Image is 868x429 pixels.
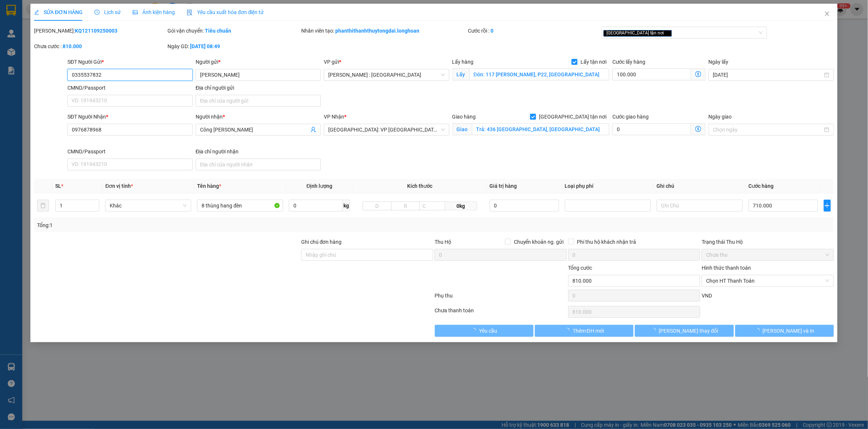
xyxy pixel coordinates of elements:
[55,183,61,189] span: SL
[37,221,335,229] div: Tổng: 1
[307,183,333,189] span: Định lượng
[713,71,823,79] input: Ngày lấy
[445,202,477,210] span: 0kg
[34,10,39,15] span: edit
[196,95,321,107] input: Địa chỉ của người gửi
[612,59,645,65] label: Cước lấy hàng
[472,123,610,135] input: Giao tận nơi
[574,238,639,246] span: Phí thu hộ khách nhận trả
[573,327,604,335] span: Thêm ĐH mới
[824,11,830,17] span: close
[535,325,633,337] button: Thêm ĐH mới
[67,113,193,121] div: SĐT Người Nhận
[491,28,494,34] b: 0
[562,179,654,193] th: Loại phụ phí
[468,27,600,35] div: Cước rồi :
[328,69,445,80] span: Hồ Chí Minh : Kho Quận 12
[335,28,419,34] b: phanthithanhthuytongdai.longhoan
[434,292,567,305] div: Phụ thu
[665,31,669,35] span: close
[702,238,834,246] div: Trạng thái Thu Hộ
[133,9,175,15] span: Ảnh kiện hàng
[709,114,732,120] label: Ngày giao
[817,4,838,24] button: Close
[578,58,609,66] span: Lấy tận nơi
[110,200,187,211] span: Khác
[167,27,299,35] div: Gói vận chuyển:
[196,84,321,92] div: Địa chỉ người gửi
[612,123,691,135] input: Cước giao hàng
[75,28,117,34] b: KQ121109250003
[34,42,166,50] div: Chưa cước :
[654,179,746,193] th: Ghi chú
[824,203,831,209] span: plus
[435,325,533,337] button: Yêu cầu
[635,325,734,337] button: [PERSON_NAME] thay đổi
[407,183,432,189] span: Kích thước
[824,200,831,212] button: plus
[67,147,193,156] div: CMND/Passport
[63,43,82,49] b: 810.000
[324,114,344,120] span: VP Nhận
[695,71,701,77] span: dollar-circle
[490,183,517,189] span: Giá trị hàng
[452,69,469,80] span: Lấy
[167,42,299,50] div: Ngày GD:
[187,9,264,15] span: Yêu cầu xuất hóa đơn điện tử
[34,27,166,35] div: [PERSON_NAME]:
[196,113,321,121] div: Người nhận
[659,327,718,335] span: [PERSON_NAME] thay đổi
[706,249,829,260] span: Chưa thu
[452,59,474,65] span: Lấy hàng
[67,84,193,92] div: CMND/Passport
[196,58,321,66] div: Người gửi
[695,126,701,132] span: dollar-circle
[755,328,763,333] span: loading
[702,293,712,299] span: VND
[479,327,497,335] span: Yêu cầu
[612,114,649,120] label: Cước giao hàng
[105,183,133,189] span: Đơn vị tính
[452,114,476,120] span: Giao hàng
[67,58,193,66] div: SĐT Người Gửi
[651,328,659,333] span: loading
[568,265,592,271] span: Tổng cước
[735,325,834,337] button: [PERSON_NAME] và In
[536,113,609,121] span: [GEOGRAPHIC_DATA] tận nơi
[706,275,829,286] span: Chọn HT Thanh Toán
[603,30,672,37] span: [GEOGRAPHIC_DATA] tận nơi
[343,200,350,212] span: kg
[187,10,193,16] img: icon
[34,9,83,15] span: SỬA ĐƠN HÀNG
[709,59,729,65] label: Ngày lấy
[471,328,479,333] span: loading
[749,183,774,189] span: Cước hàng
[435,239,451,245] span: Thu Hộ
[133,10,138,15] span: picture
[328,124,445,135] span: Quảng Ngãi: VP Trường Chinh
[713,126,823,134] input: Ngày giao
[301,27,467,35] div: Nhân viên tạo:
[657,200,743,212] input: Ghi Chú
[94,10,100,15] span: clock-circle
[301,239,342,245] label: Ghi chú đơn hàng
[469,69,610,80] input: Lấy tận nơi
[565,328,573,333] span: loading
[205,28,231,34] b: Tiêu chuẩn
[196,159,321,170] input: Địa chỉ của người nhận
[197,183,221,189] span: Tên hàng
[196,147,321,156] div: Địa chỉ người nhận
[419,202,445,210] input: C
[94,9,121,15] span: Lịch sử
[763,327,815,335] span: [PERSON_NAME] và In
[434,306,567,319] div: Chưa thanh toán
[197,200,283,212] input: VD: Bàn, Ghế
[301,249,433,261] input: Ghi chú đơn hàng
[363,202,392,210] input: D
[190,43,220,49] b: [DATE] 08:49
[391,202,420,210] input: R
[37,200,49,212] button: delete
[702,265,751,271] label: Hình thức thanh toán
[511,238,567,246] span: Chuyển khoản ng. gửi
[310,127,316,133] span: user-add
